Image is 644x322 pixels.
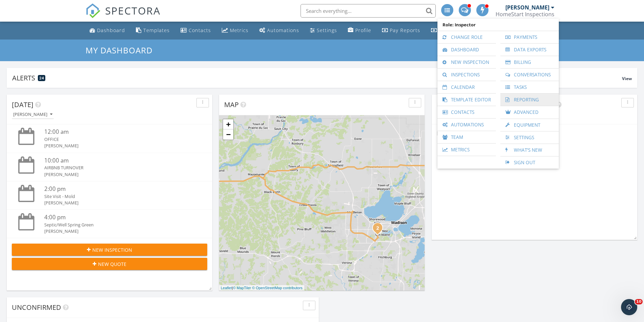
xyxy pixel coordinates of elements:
div: Contacts [189,27,211,33]
a: Company Profile [345,24,374,37]
span: [DATE] [12,100,33,109]
div: [PERSON_NAME] [13,112,52,117]
div: 10:00 am [44,156,191,165]
a: Billing [504,56,555,68]
div: Profile [355,27,371,33]
div: Site Visit - Mold [44,193,191,200]
div: | [219,285,304,291]
a: Metrics [441,144,493,156]
div: No results found [432,124,637,143]
a: Leaflet [221,286,232,290]
div: Pay Reports [390,27,420,33]
a: Dashboard [441,44,493,56]
a: Reporting [504,94,555,106]
div: [PERSON_NAME] [44,228,191,234]
a: Automations [441,119,493,131]
a: Payments [504,31,555,43]
div: Automations [267,27,299,33]
button: New Inspection [12,244,207,256]
a: Equipment [504,119,555,131]
span: New Inspection [92,246,132,253]
a: Advanced [504,106,555,119]
i: 2 [376,226,379,231]
a: Settings [307,24,340,37]
a: SPECTORA [86,9,161,23]
div: [PERSON_NAME] [44,171,191,178]
a: Sign Out [504,156,555,169]
span: Recently Scheduled Inspections [437,100,554,109]
iframe: Intercom live chat [621,299,637,315]
a: Inspections [441,69,493,81]
a: Team [441,131,493,143]
span: New Quote [98,261,126,268]
a: Settings [504,131,555,144]
div: 4:00 pm [44,213,191,222]
div: HomeStart Inspections [496,11,554,18]
span: 10 [635,299,643,304]
div: [PERSON_NAME] [505,4,549,11]
a: What's New [504,144,555,156]
div: Metrics [230,27,248,33]
span: 24 [39,76,44,80]
button: [PERSON_NAME] [12,110,54,119]
div: AIRBNB TURNOVER [44,165,191,171]
a: Pay Reports [379,24,423,37]
div: 834 Hiawatha Dr, Madison, WI 53711 [378,228,382,232]
span: View [622,76,632,81]
a: © MapTiler [233,286,251,290]
img: The Best Home Inspection Software - Spectora [86,3,100,18]
a: Change Role [441,31,493,43]
a: Automations (Advanced) [257,24,302,37]
div: Alerts [12,73,622,82]
span: Role: Inspector [441,19,555,31]
a: Template Editor [441,94,493,106]
a: Metrics [219,24,251,37]
a: Contacts [441,106,493,118]
a: Zoom out [223,129,233,140]
div: [PERSON_NAME] [44,200,191,206]
div: Dashboard [97,27,125,33]
button: New Quote [12,258,207,270]
a: Calendar [441,81,493,93]
a: Contacts [178,24,214,37]
div: 12:00 am [44,128,191,136]
div: [PERSON_NAME] [44,143,191,149]
span: Map [224,100,239,109]
a: New Inspection [441,56,493,68]
a: Data Exports [504,44,555,56]
input: Search everything... [301,4,436,18]
a: My Dashboard [86,45,158,56]
span: SPECTORA [105,3,161,18]
label: Date [437,110,449,119]
a: Tasks [504,81,555,93]
a: Payouts [428,24,461,37]
a: Zoom in [223,119,233,129]
div: OFFICE [44,136,191,143]
a: Templates [133,24,172,37]
a: © OpenStreetMap contributors [252,286,303,290]
div: 2:00 pm [44,185,191,193]
div: Septic/Well Spring Green [44,222,191,228]
div: Templates [143,27,170,33]
div: Settings [317,27,337,33]
span: Unconfirmed [12,303,61,312]
a: Dashboard [87,24,128,37]
a: Conversations [504,69,555,81]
